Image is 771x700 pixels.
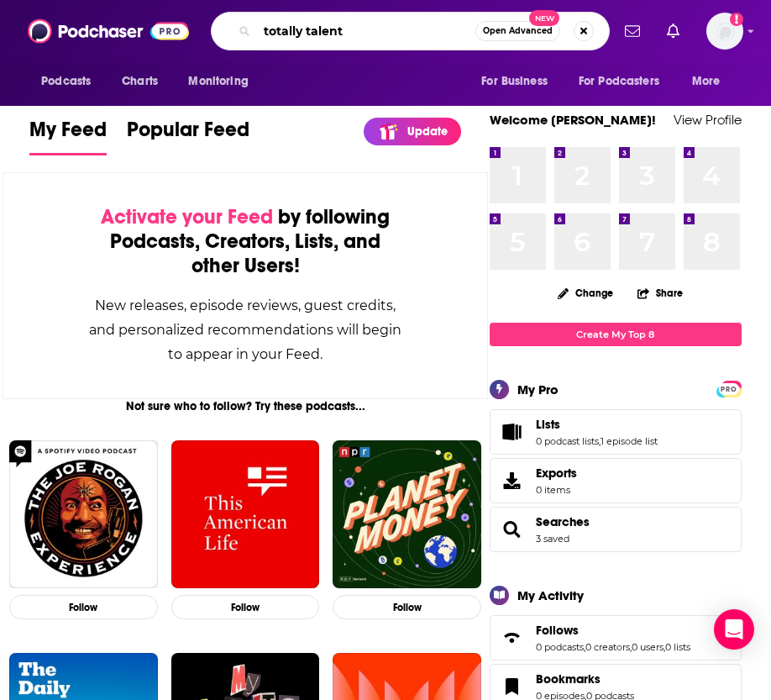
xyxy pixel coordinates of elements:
[584,641,585,653] span: ,
[714,609,754,650] div: Open Intercom Messenger
[171,595,320,619] button: Follow
[517,382,559,397] div: My Pro
[101,204,273,229] span: Activate your Feed
[475,21,560,41] button: Open AdvancedNew
[579,70,659,93] span: For Podcasters
[171,440,320,589] img: This American Life
[87,205,403,278] div: by following Podcasts, Creators, Lists, and other Users!
[176,66,270,97] button: open menu
[111,66,168,97] a: Charts
[496,626,529,650] a: Follows
[536,623,690,638] a: Follows
[536,417,560,432] span: Lists
[41,70,91,93] span: Podcasts
[483,27,553,35] span: Open Advanced
[29,117,107,152] span: My Feed
[568,66,684,97] button: open menu
[9,595,158,619] button: Follow
[364,118,461,145] a: Update
[188,70,248,93] span: Monitoring
[87,293,403,366] div: New releases, episode reviews, guest credits, and personalized recommendations will begin to appe...
[28,15,189,47] img: Podchaser - Follow, Share and Rate Podcasts
[536,417,658,432] a: Lists
[122,70,158,93] span: Charts
[469,66,569,97] button: open menu
[674,112,742,128] a: View Profile
[665,641,690,653] a: 0 lists
[536,641,584,653] a: 0 podcasts
[529,10,559,26] span: New
[536,671,634,687] a: Bookmarks
[536,484,577,496] span: 0 items
[407,124,448,139] p: Update
[719,382,739,394] a: PRO
[706,13,743,50] span: Logged in as WE_Broadcast
[496,675,529,698] a: Bookmarks
[257,18,475,45] input: Search podcasts, credits, & more...
[548,282,623,303] button: Change
[490,458,742,503] a: Exports
[496,518,529,541] a: Searches
[536,514,590,529] a: Searches
[536,533,569,545] a: 3 saved
[663,641,665,653] span: ,
[496,469,529,492] span: Exports
[211,12,610,50] div: Search podcasts, credits, & more...
[599,435,601,447] span: ,
[536,623,579,638] span: Follows
[490,409,742,455] span: Lists
[630,641,632,653] span: ,
[333,595,481,619] button: Follow
[29,66,113,97] button: open menu
[517,587,584,603] div: My Activity
[585,641,630,653] a: 0 creators
[660,17,686,45] a: Show notifications dropdown
[490,507,742,552] span: Searches
[706,13,743,50] button: Show profile menu
[496,420,529,444] a: Lists
[29,117,107,155] a: My Feed
[536,466,577,481] span: Exports
[601,435,658,447] a: 1 episode list
[730,13,743,26] svg: Add a profile image
[706,13,743,50] img: User Profile
[333,440,481,589] img: Planet Money
[632,641,663,653] a: 0 users
[536,671,601,687] span: Bookmarks
[637,276,684,309] button: Share
[692,70,721,93] span: More
[490,615,742,661] span: Follows
[490,112,656,128] a: Welcome [PERSON_NAME]!
[536,435,599,447] a: 0 podcast lists
[719,383,739,396] span: PRO
[9,440,158,589] img: The Joe Rogan Experience
[680,66,742,97] button: open menu
[481,70,548,93] span: For Business
[490,323,742,345] a: Create My Top 8
[127,117,249,152] span: Popular Feed
[3,399,488,413] div: Not sure who to follow? Try these podcasts...
[127,117,249,155] a: Popular Feed
[618,17,647,45] a: Show notifications dropdown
